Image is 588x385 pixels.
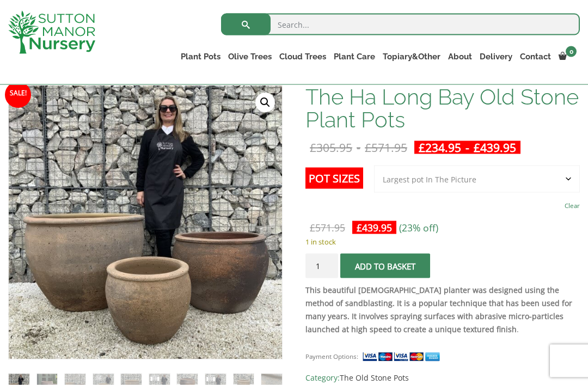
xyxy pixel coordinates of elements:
span: £ [474,140,480,155]
del: - [305,141,412,154]
a: Contact [516,49,555,64]
p: . [305,284,580,336]
input: Search... [221,14,580,35]
a: About [444,49,476,64]
span: Category: [305,371,580,384]
a: Cloud Trees [275,49,330,64]
span: £ [357,221,362,234]
a: Plant Pots [177,49,224,64]
input: Product quantity [305,254,338,278]
a: 0 [555,49,580,64]
span: £ [365,140,371,155]
a: Olive Trees [224,49,275,64]
h1: The Ha Long Bay Old Stone Plant Pots [305,85,580,131]
span: £ [310,140,316,155]
bdi: 571.95 [310,221,345,234]
bdi: 234.95 [419,140,461,155]
a: Topiary&Other [379,49,444,64]
bdi: 439.95 [357,221,392,234]
span: £ [419,140,425,155]
span: 0 [566,46,577,57]
span: £ [310,221,315,234]
span: (23% off) [399,221,438,234]
bdi: 439.95 [474,140,516,155]
span: Sale! [5,82,31,108]
a: View full-screen image gallery [255,93,275,113]
a: The Old Stone Pots [340,372,409,383]
strong: This beautiful [DEMOGRAPHIC_DATA] planter was designed using the method of sandblasting. It is a ... [305,285,572,334]
img: payment supported [362,351,444,363]
a: Plant Care [330,49,379,64]
a: Delivery [476,49,516,64]
ins: - [414,141,520,154]
a: Clear options [565,198,580,213]
label: Pot Sizes [305,168,363,189]
img: logo [8,11,95,54]
p: 1 in stock [305,235,580,248]
bdi: 305.95 [310,140,352,155]
small: Payment Options: [305,352,358,360]
button: Add to basket [340,254,430,278]
bdi: 571.95 [365,140,407,155]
